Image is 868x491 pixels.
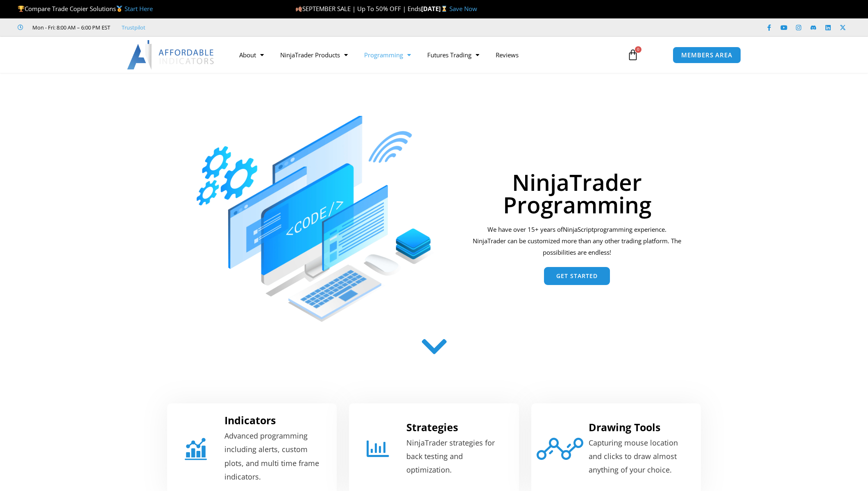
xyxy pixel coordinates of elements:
a: Drawing Tools [542,430,578,467]
nav: Menu [231,45,618,64]
span: Get Started [556,273,598,279]
img: 🏆 [18,6,24,12]
a: Get Started [544,267,610,285]
a: Programming [356,45,419,64]
img: programming 1 | Affordable Indicators – NinjaTrader [197,116,434,322]
img: 🥇 [116,6,122,12]
a: Strategies [359,430,396,467]
p: Advanced programming including alerts, custom plots, and multi time frame indicators. [224,429,326,484]
h1: NinjaTrader Programming [470,171,684,216]
strong: [DATE] [421,5,449,13]
img: ⌛ [441,6,447,12]
img: LogoAI | Affordable Indicators – NinjaTrader [127,40,215,70]
a: Drawing Tools [589,420,660,434]
a: Strategies [406,420,458,434]
span: Compare Trade Copier Solutions [18,5,153,13]
a: Indicators [177,430,214,467]
p: NinjaTrader strategies for back testing and optimization. [406,436,508,477]
a: Save Now [449,5,477,13]
a: NinjaTrader Products [272,45,356,64]
a: Indicators [224,413,276,427]
div: We have over 15+ years of [470,224,684,258]
a: About [231,45,272,64]
a: MEMBERS AREA [673,47,741,63]
a: Start Here [125,5,153,13]
a: Trustpilot [122,23,145,32]
a: Reviews [487,45,527,64]
span: Mon - Fri: 8:00 AM – 6:00 PM EST [30,23,110,32]
a: Futures Trading [419,45,487,64]
span: SEPTEMBER SALE | Up To 50% OFF | Ends [295,5,421,13]
a: 0 [615,43,651,67]
span: NinjaScript [563,225,594,233]
p: Capturing mouse location and clicks to draw almost anything of your choice. [589,436,691,477]
span: programming experience. NinjaTrader can be customized more than any other trading platform. The p... [473,225,681,256]
span: MEMBERS AREA [681,52,732,58]
img: 🍂 [296,6,302,12]
span: 0 [635,46,641,53]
